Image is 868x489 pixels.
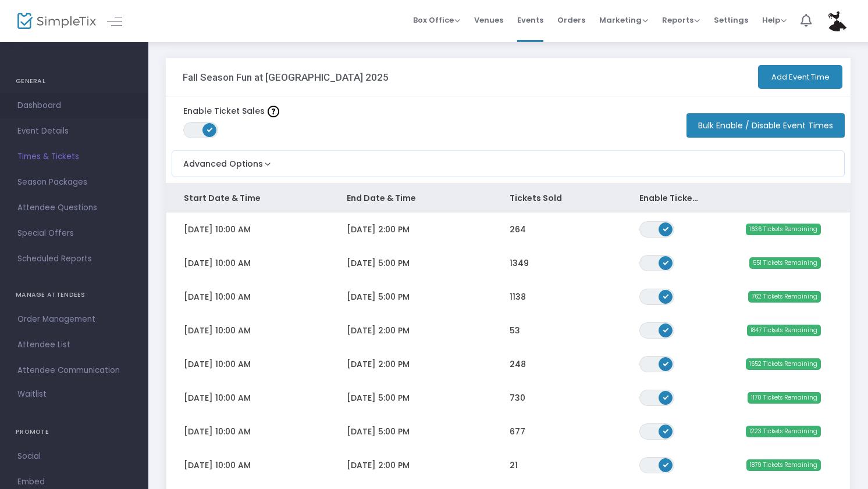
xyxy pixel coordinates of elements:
th: Enable Ticket Sales [622,184,720,213]
span: Attendee List [17,337,131,353]
span: [DATE] 5:00 PM [347,291,410,303]
span: [DATE] 2:00 PM [347,459,410,471]
span: 730 [510,392,525,404]
span: [DATE] 10:00 AM [184,392,251,404]
span: Event Details [17,124,131,139]
span: [DATE] 10:00 AM [184,426,251,437]
span: ON [663,293,669,299]
span: 1223 Tickets Remaining [746,426,821,437]
span: Marketing [599,15,648,26]
span: 1170 Tickets Remaining [748,392,821,404]
button: Add Event Time [758,65,842,89]
span: 1138 [510,291,526,303]
span: [DATE] 2:00 PM [347,224,410,235]
th: Start Date & Time [166,184,329,213]
span: Times & Tickets [17,149,131,164]
span: Orders [557,5,585,35]
span: 264 [510,224,526,235]
span: [DATE] 5:00 PM [347,392,410,404]
label: Enable Ticket Sales [183,105,279,117]
span: ON [663,427,669,433]
h4: PROMOTE [16,420,133,444]
span: ON [663,259,669,265]
span: 1636 Tickets Remaining [746,224,821,235]
span: Order Management [17,312,131,327]
span: [DATE] 10:00 AM [184,459,251,471]
span: Settings [714,5,748,35]
h4: GENERAL [16,70,133,93]
span: [DATE] 10:00 AM [184,291,251,303]
th: End Date & Time [329,184,492,213]
span: Attendee Communication [17,363,131,378]
span: Dashboard [17,98,131,113]
span: 248 [510,358,526,370]
span: 1652 Tickets Remaining [746,358,821,370]
span: 21 [510,459,518,471]
button: Bulk Enable / Disable Event Times [686,113,845,138]
span: 551 Tickets Remaining [749,257,821,269]
span: Venues [474,5,503,35]
span: Events [517,5,543,35]
span: [DATE] 10:00 AM [184,224,251,235]
span: ON [663,225,669,231]
span: Waitlist [17,389,47,400]
span: ON [663,326,669,332]
span: [DATE] 5:00 PM [347,426,410,437]
span: 1349 [510,257,529,269]
span: [DATE] 5:00 PM [347,257,410,269]
span: [DATE] 2:00 PM [347,325,410,336]
span: [DATE] 10:00 AM [184,257,251,269]
span: Box Office [413,15,460,26]
span: Scheduled Reports [17,251,131,267]
th: Tickets Sold [492,184,622,213]
span: Attendee Questions [17,200,131,215]
span: ON [663,394,669,400]
button: Advanced Options [172,151,273,170]
span: [DATE] 10:00 AM [184,325,251,336]
span: Help [762,15,787,26]
span: [DATE] 2:00 PM [347,358,410,370]
span: ON [207,127,213,132]
span: Special Offers [17,226,131,241]
img: question-mark [268,106,279,117]
span: 677 [510,426,525,437]
h3: Fall Season Fun at [GEOGRAPHIC_DATA] 2025 [183,71,389,83]
span: ON [663,461,669,467]
span: ON [663,360,669,366]
span: Social [17,449,131,464]
h4: MANAGE ATTENDEES [16,283,133,307]
span: 1879 Tickets Remaining [746,459,821,471]
span: 1847 Tickets Remaining [747,325,821,336]
span: Reports [662,15,700,26]
span: 762 Tickets Remaining [748,291,821,303]
span: Season Packages [17,175,131,190]
span: 53 [510,325,520,336]
span: [DATE] 10:00 AM [184,358,251,370]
